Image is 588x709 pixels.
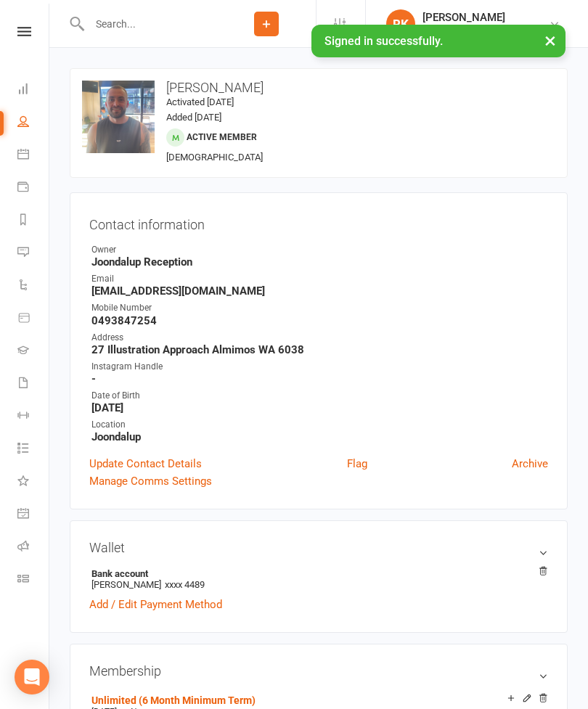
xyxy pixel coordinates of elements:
span: [DEMOGRAPHIC_DATA] [166,152,263,163]
div: Champion [PERSON_NAME] [422,24,549,37]
a: Add / Edit Payment Method [89,596,222,613]
strong: [DATE] [91,401,548,414]
span: Active member [187,132,257,142]
time: Activated [DATE] [166,97,234,107]
a: Product Sales [17,303,50,335]
div: RK [386,9,415,38]
input: Search... [85,14,217,34]
a: Dashboard [17,74,50,107]
a: Roll call kiosk mode [17,531,50,564]
strong: 27 Illustration Approach Almimos WA 6038 [91,343,548,356]
div: Date of Birth [91,389,548,403]
div: Open Intercom Messenger [15,660,49,694]
div: Instagram Handle [91,360,548,374]
time: Added [DATE] [166,112,221,123]
a: Update Contact Details [89,455,202,472]
span: xxxx 4489 [165,579,205,590]
h3: Membership [89,663,548,679]
div: [PERSON_NAME] [422,11,549,24]
strong: Joondalup Reception [91,255,548,269]
a: Manage Comms Settings [89,472,212,490]
div: Owner [91,243,548,257]
span: Signed in successfully. [324,34,443,48]
a: People [17,107,50,139]
a: Reports [17,205,50,237]
div: Mobile Number [91,301,548,315]
strong: Bank account [91,568,541,579]
a: Archive [512,455,548,472]
a: General attendance kiosk mode [17,499,50,531]
h3: Wallet [89,540,548,555]
div: Location [91,418,548,432]
img: image1739350001.png [82,81,155,153]
strong: - [91,372,548,385]
a: Class kiosk mode [17,564,50,597]
h3: Contact information [89,212,548,232]
a: What's New [17,466,50,499]
div: Email [91,272,548,286]
button: × [537,25,563,56]
strong: 0493847254 [91,314,548,327]
div: Address [91,331,548,345]
strong: [EMAIL_ADDRESS][DOMAIN_NAME] [91,284,548,298]
strong: Joondalup [91,430,548,443]
a: Unlimited (6 Month Minimum Term) [91,694,256,706]
h3: [PERSON_NAME] [82,81,555,95]
a: Payments [17,172,50,205]
li: [PERSON_NAME] [89,566,548,592]
a: Calendar [17,139,50,172]
a: Flag [347,455,367,472]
